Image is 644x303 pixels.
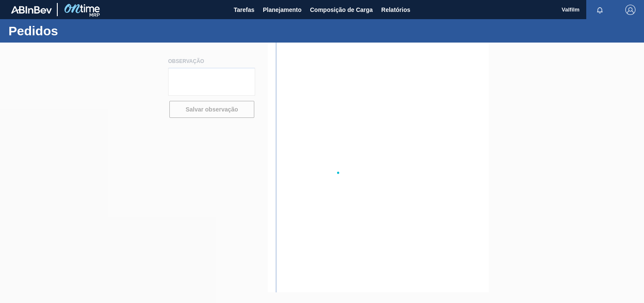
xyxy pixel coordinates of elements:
[310,5,373,15] span: Composição de Carga
[586,4,613,16] button: Notificações
[8,26,159,36] h1: Pedidos
[625,5,636,15] img: Logout
[11,6,52,14] img: TNhmsLtSVTkK8tSr43FrP2fwEKptu5GPRR3wAAAABJRU5ErkJggg==
[233,5,254,15] span: Tarefas
[381,5,410,15] span: Relatórios
[263,5,301,15] span: Planejamento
